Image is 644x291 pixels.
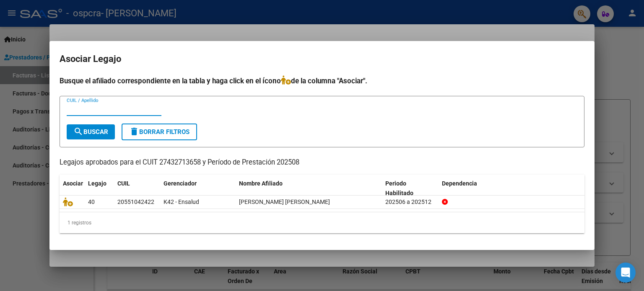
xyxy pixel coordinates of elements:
span: 40 [88,198,95,205]
button: Buscar [67,124,115,139]
h2: Asociar Legajo [60,51,584,67]
div: Open Intercom Messenger [615,263,636,283]
span: K42 - Ensalud [164,198,199,205]
datatable-header-cell: CUIL [114,175,160,202]
datatable-header-cell: Gerenciador [160,175,236,202]
mat-icon: delete [129,126,139,136]
div: 20551042422 [117,197,154,207]
span: Borrar Filtros [129,128,190,136]
div: 1 registros [60,212,584,233]
datatable-header-cell: Dependencia [439,175,585,202]
span: Asociar [63,180,83,187]
span: Dependencia [442,180,477,187]
datatable-header-cell: Legajo [85,175,114,202]
span: Nombre Afiliado [239,180,283,187]
datatable-header-cell: Nombre Afiliado [236,175,382,202]
h4: Busque el afiliado correspondiente en la tabla y haga click en el ícono de la columna "Asociar". [60,75,584,86]
button: Borrar Filtros [122,124,197,140]
p: Legajos aprobados para el CUIT 27432713658 y Período de Prestación 202508 [60,157,584,168]
div: 202506 a 202512 [385,197,435,207]
span: CUIL [117,180,130,187]
datatable-header-cell: Periodo Habilitado [382,175,439,202]
span: SORIA BARBALACE CAMILO BENJAMIN JOAQUIN [239,198,330,205]
span: Periodo Habilitado [385,180,413,196]
datatable-header-cell: Asociar [60,175,85,202]
span: Buscar [73,128,108,136]
span: Legajo [88,180,106,187]
mat-icon: search [73,126,83,136]
span: Gerenciador [164,180,197,187]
